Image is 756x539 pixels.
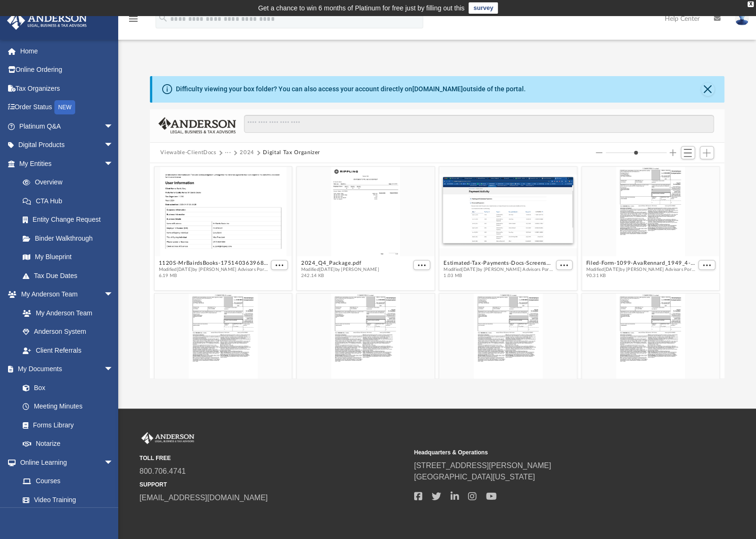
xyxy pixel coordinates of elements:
div: Get a chance to win 6 months of Platinum for free just by filling out this [258,2,465,14]
button: Decrease column size [596,149,602,156]
img: Anderson Advisors Platinum Portal [4,11,90,30]
a: Online Learningarrow_drop_down [7,453,123,472]
a: Notarize [13,435,123,453]
a: My Anderson Team [13,304,118,322]
a: Entity Change Request [13,210,128,229]
a: My Entitiesarrow_drop_down [7,154,128,173]
a: My Anderson Teamarrow_drop_down [7,285,123,304]
button: Digital Tax Organizer [263,148,320,157]
a: My Documentsarrow_drop_down [7,360,123,379]
button: 2024 [240,148,254,157]
span: Modified [DATE] by [PERSON_NAME] [301,267,379,273]
a: Tax Due Dates [13,266,128,285]
input: Search files and folders [244,115,713,133]
span: arrow_drop_down [104,285,123,304]
a: Online Ordering [7,61,128,79]
button: Add [700,146,714,159]
img: Anderson Advisors Platinum Portal [139,432,196,444]
button: Viewable-ClientDocs [160,148,216,157]
button: Increase column size [669,149,676,156]
a: menu [128,18,139,25]
button: More options [556,261,573,270]
button: More options [414,261,431,270]
button: 2024_Q4_Package.pdf [301,261,379,267]
span: Modified [DATE] by [PERSON_NAME] Advisors Portal [444,267,554,273]
span: arrow_drop_down [104,117,123,136]
a: Order StatusNEW [7,98,128,117]
a: [DOMAIN_NAME] [412,85,462,93]
a: Courses [13,472,123,491]
a: Tax Organizers [7,79,128,98]
span: 6.19 MB [159,273,269,279]
div: NEW [54,100,75,114]
div: grid [150,163,724,378]
a: [STREET_ADDRESS][PERSON_NAME] [414,461,551,469]
a: Home [7,42,128,61]
i: search [158,13,168,23]
span: 90.31 KB [586,273,696,279]
small: TOLL FREE [139,454,408,462]
a: CTA Hub [13,191,128,210]
a: My Blueprint [13,248,123,267]
a: Forms Library [13,416,118,435]
a: Overview [13,173,128,192]
a: Box [13,378,118,397]
button: Estimated-Tax-Payments-Docs-Screenshot [DATE] 5.21.40PM-17513185086862ffec64799.png [444,261,554,267]
button: Filed-Form-1099-AvaRennard_1949_4-175140341168644b93da9d1.pdf [586,261,696,267]
div: Difficulty viewing your box folder? You can also access your account directly on outside of the p... [175,84,525,94]
a: survey [469,2,498,14]
button: Switch to List View [681,146,695,159]
a: Platinum Q&Aarrow_drop_down [7,117,128,136]
img: User Pic [735,12,749,26]
a: [GEOGRAPHIC_DATA][US_STATE] [414,473,535,481]
input: Column size [606,149,667,156]
a: 800.706.4741 [139,467,186,475]
button: More options [271,261,288,270]
a: Client Referrals [13,341,123,360]
span: Modified [DATE] by [PERSON_NAME] Advisors Portal [586,267,696,273]
a: Binder Walkthrough [13,229,128,248]
a: Anderson System [13,322,123,341]
a: [EMAIL_ADDRESS][DOMAIN_NAME] [139,494,268,502]
span: 1.03 MB [444,273,554,279]
a: Video Training [13,490,118,509]
div: close [747,1,754,7]
span: arrow_drop_down [104,360,123,379]
i: menu [128,13,139,25]
span: 242.14 KB [301,273,379,279]
button: ··· [225,148,231,157]
button: 1120S-MrBairdsBooks-175140363968644c77eab59.pdf [159,261,269,267]
button: Close [701,83,714,96]
a: Meeting Minutes [13,397,123,416]
small: Headquarters & Operations [414,448,682,457]
span: arrow_drop_down [104,136,123,155]
button: More options [698,261,715,270]
small: SUPPORT [139,480,408,489]
span: arrow_drop_down [104,154,123,174]
span: arrow_drop_down [104,453,123,472]
a: Digital Productsarrow_drop_down [7,136,128,155]
span: Modified [DATE] by [PERSON_NAME] Advisors Portal [159,267,269,273]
